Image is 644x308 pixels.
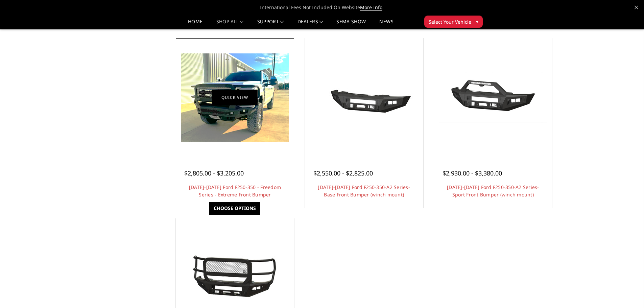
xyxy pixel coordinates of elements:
[429,18,471,25] span: Select Your Vehicle
[447,184,539,198] a: [DATE]-[DATE] Ford F250-350-A2 Series-Sport Front Bumper (winch mount)
[209,202,260,215] a: Choose Options
[188,19,202,29] a: Home
[360,4,382,11] a: More Info
[257,19,284,29] a: Support
[424,16,483,28] button: Select Your Vehicle
[181,53,289,142] img: 2023-2025 Ford F250-350 - Freedom Series - Extreme Front Bumper
[212,90,258,105] a: Quick view
[379,19,393,29] a: News
[297,19,323,29] a: Dealers
[189,184,281,198] a: [DATE]-[DATE] Ford F250-350 - Freedom Series - Extreme Front Bumper
[216,19,244,29] a: shop all
[177,40,292,155] a: 2023-2025 Ford F250-350 - Freedom Series - Extreme Front Bumper 2023-2025 Ford F250-350 - Freedom...
[184,169,244,177] span: $2,805.00 - $3,205.00
[318,184,410,198] a: [DATE]-[DATE] Ford F250-350-A2 Series-Base Front Bumper (winch mount)
[436,40,551,155] a: 2023-2025 Ford F250-350-A2 Series-Sport Front Bumper (winch mount) 2023-2025 Ford F250-350-A2 Ser...
[443,169,502,177] span: $2,930.00 - $3,380.00
[476,18,478,25] span: ▾
[313,169,373,177] span: $2,550.00 - $2,825.00
[79,1,566,14] span: International Fees Not Included On Website
[307,40,422,155] a: 2023-2025 Ford F250-350-A2 Series-Base Front Bumper (winch mount) 2023-2025 Ford F250-350-A2 Seri...
[336,19,366,29] a: SEMA Show
[181,253,289,303] img: 2023-2025 Ford F250-350-A2 Series-Extreme Front Bumper (winch mount)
